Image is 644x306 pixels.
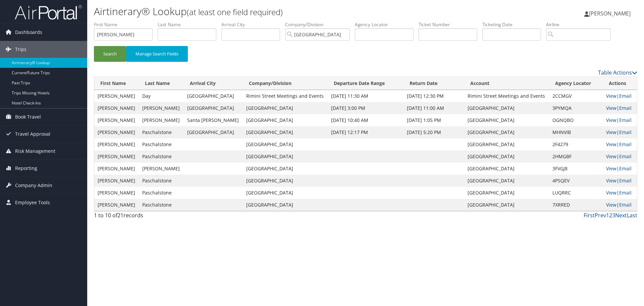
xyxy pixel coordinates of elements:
td: [DATE] 1:05 PM [404,114,464,126]
td: [PERSON_NAME] [94,163,139,175]
label: Arrival City [221,21,285,28]
a: Table Actions [598,69,637,76]
td: Paschalstone [139,138,183,150]
th: Actions [603,77,637,90]
td: | [603,187,637,199]
th: Account: activate to sort column ascending [464,77,549,90]
td: [GEOGRAPHIC_DATA] [243,163,328,175]
button: Search [94,46,126,62]
td: [GEOGRAPHIC_DATA] [464,114,549,126]
a: [PERSON_NAME] [584,3,637,24]
span: Reporting [15,160,37,177]
td: 3FVGJ8 [549,163,603,175]
td: | [603,150,637,163]
td: [DATE] 11:30 AM [328,90,403,102]
a: 3 [612,212,615,219]
a: View [606,129,616,135]
th: Arrival City: activate to sort column ascending [184,77,243,90]
td: [PERSON_NAME] [139,102,183,114]
label: Ticket Number [419,21,482,28]
a: View [606,93,616,99]
td: LUQRRC [549,187,603,199]
label: Last Name [158,21,221,28]
td: | [603,175,637,187]
a: Email [619,105,632,111]
td: Paschalstone [139,150,183,163]
label: Ticketing Date [482,21,546,28]
a: Email [619,141,632,147]
td: 2F4279 [549,138,603,150]
a: 1 [606,212,609,219]
td: 2HMGBF [549,150,603,163]
span: Risk Management [15,143,55,160]
td: [DATE] 12:17 PM [328,126,403,138]
td: [DATE] 12:30 PM [404,90,464,102]
a: View [606,202,616,208]
small: (at least one field required) [187,6,283,17]
td: [PERSON_NAME] [94,126,139,138]
td: [GEOGRAPHIC_DATA] [243,126,328,138]
td: [PERSON_NAME] [94,199,139,211]
a: Email [619,202,632,208]
a: Email [619,153,632,160]
td: [GEOGRAPHIC_DATA] [464,126,549,138]
td: [GEOGRAPHIC_DATA] [464,175,549,187]
td: [PERSON_NAME] [94,138,139,150]
span: [PERSON_NAME] [589,10,631,17]
a: View [606,141,616,147]
th: Company/Division [243,77,328,90]
td: [PERSON_NAME] [139,163,183,175]
td: | [603,199,637,211]
a: Next [615,212,627,219]
span: Travel Approval [15,126,50,142]
td: [GEOGRAPHIC_DATA] [243,102,328,114]
div: 1 to 10 of records [94,211,222,223]
label: First Name [94,21,158,28]
td: [GEOGRAPHIC_DATA] [243,199,328,211]
td: [DATE] 3:00 PM [328,102,403,114]
td: | [603,102,637,114]
td: [DATE] 10:40 AM [328,114,403,126]
td: [PERSON_NAME] [94,114,139,126]
td: [DATE] 11:00 AM [404,102,464,114]
td: Paschalstone [139,175,183,187]
td: [PERSON_NAME] [94,150,139,163]
a: View [606,177,616,184]
span: Dashboards [15,24,42,41]
td: [GEOGRAPHIC_DATA] [243,175,328,187]
td: [PERSON_NAME] [94,175,139,187]
a: Last [627,212,637,219]
td: MHNVIB [549,126,603,138]
td: Paschalstone [139,199,183,211]
td: Day [139,90,183,102]
a: First [584,212,595,219]
span: Employee Tools [15,194,50,211]
th: Agency Locator: activate to sort column ascending [549,77,603,90]
td: [DATE] 5:20 PM [404,126,464,138]
td: Rimini Street Meetings and Events [464,90,549,102]
td: [PERSON_NAME] [139,114,183,126]
td: [GEOGRAPHIC_DATA] [243,138,328,150]
a: Email [619,93,632,99]
a: Email [619,177,632,184]
td: OGNQBO [549,114,603,126]
td: Rimini Street Meetings and Events [243,90,328,102]
a: View [606,105,616,111]
td: [GEOGRAPHIC_DATA] [243,114,328,126]
span: Book Travel [15,108,41,125]
a: View [606,153,616,160]
td: | [603,126,637,138]
td: [GEOGRAPHIC_DATA] [464,150,549,163]
td: 3PYMQA [549,102,603,114]
a: Email [619,117,632,123]
td: [PERSON_NAME] [94,90,139,102]
label: Company/Division [285,21,355,28]
td: [GEOGRAPHIC_DATA] [464,138,549,150]
span: Trips [15,41,26,58]
th: Return Date: activate to sort column ascending [404,77,464,90]
td: | [603,138,637,150]
a: Email [619,165,632,172]
td: Paschalstone [139,187,183,199]
img: airportal-logo.png [15,4,82,20]
span: Company Admin [15,177,52,194]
